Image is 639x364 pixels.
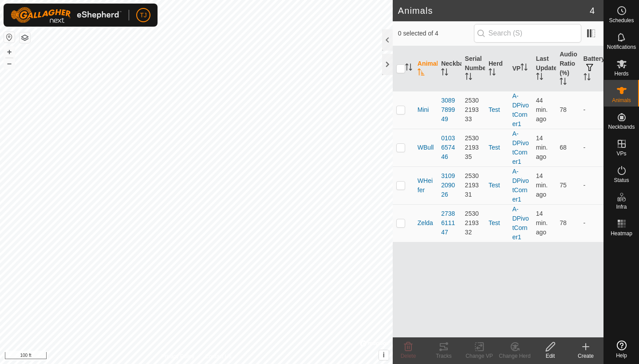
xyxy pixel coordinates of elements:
span: 68 [560,144,567,151]
a: A-DPivotCorner1 [512,92,529,127]
span: Schedules [609,18,634,23]
p-sorticon: Activate to sort [521,65,528,72]
span: 78 [560,106,567,113]
span: 75 [560,182,567,189]
div: Edit [532,352,568,360]
div: Test [489,143,505,152]
div: 3089789949 [441,96,458,124]
a: Privacy Policy [161,352,194,360]
div: Test [489,181,505,190]
div: 2738611147 [441,209,458,237]
div: 3109209026 [441,171,458,199]
span: 78 [560,219,567,226]
a: A-DPivotCorner1 [512,206,529,241]
img: Gallagher Logo [11,7,122,23]
th: Neckband [438,46,461,91]
td: - [580,204,603,242]
p-sorticon: Activate to sort [441,70,448,77]
div: 2530219335 [465,134,481,162]
span: Infra [616,204,627,210]
td: - [580,129,603,166]
span: 4 [590,4,595,17]
span: Delete [401,353,416,359]
span: TJ [140,11,147,20]
th: VP [509,46,532,91]
div: 2530219333 [465,96,481,124]
div: 0103657446 [441,134,458,162]
p-sorticon: Activate to sort [560,79,567,86]
span: 0 selected of 4 [398,29,474,38]
div: Change VP [461,352,497,360]
span: Neckbands [608,124,635,130]
button: Reset Map [4,32,15,43]
div: Change Herd [497,352,532,360]
span: Mini [418,105,429,115]
p-sorticon: Activate to sort [418,70,425,77]
div: Tracks [426,352,461,360]
span: Sep 30, 2025 at 10:00 AM [536,135,548,160]
a: A-DPivotCorner1 [512,130,529,165]
div: Test [489,105,505,115]
span: Sep 30, 2025 at 10:00 AM [536,172,548,198]
div: 2530219332 [465,209,481,237]
span: Heatmap [611,231,632,236]
span: VPs [616,151,626,156]
p-sorticon: Activate to sort [465,74,472,81]
td: - [580,166,603,204]
th: Serial Number [461,46,485,91]
span: WHeifer [418,176,434,195]
th: Herd [485,46,509,91]
span: Herds [614,71,628,76]
th: Battery [580,46,603,91]
th: Animal [414,46,438,91]
a: A-DPivotCorner1 [512,168,529,203]
span: Sep 30, 2025 at 9:30 AM [536,97,548,123]
span: Help [616,353,627,358]
input: Search (S) [474,24,581,43]
span: i [383,351,385,359]
p-sorticon: Activate to sort [536,74,543,81]
p-sorticon: Activate to sort [584,75,591,82]
td: - [580,91,603,129]
button: i [379,350,389,360]
span: WBull [418,143,434,152]
span: Status [614,178,629,183]
button: Map Layers [20,32,30,43]
button: + [4,47,15,57]
h2: Animals [398,5,590,16]
th: Audio Ratio (%) [556,46,580,91]
th: Last Updated [532,46,556,91]
a: Help [604,337,639,362]
button: – [4,58,15,69]
span: Sep 30, 2025 at 10:00 AM [536,210,548,236]
div: Test [489,218,505,228]
div: 2530219331 [465,171,481,199]
p-sorticon: Activate to sort [489,70,496,77]
span: Animals [612,98,631,103]
span: Zelda [418,218,433,228]
p-sorticon: Activate to sort [405,65,412,72]
div: Create [568,352,603,360]
span: Notifications [607,44,636,50]
a: Contact Us [205,352,231,360]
